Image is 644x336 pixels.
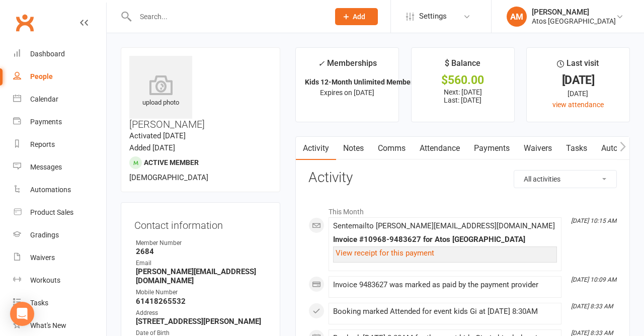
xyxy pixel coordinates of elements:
[413,137,467,160] a: Attendance
[333,281,557,289] div: Invoice 9483627 was marked as paid by the payment provider
[129,131,186,140] time: Activated [DATE]
[13,201,106,224] a: Product Sales
[13,156,106,179] a: Messages
[136,308,267,318] div: Address
[305,78,427,86] strong: Kids 12-Month Unlimited Membership
[559,137,594,160] a: Tasks
[320,89,374,97] span: Expires on [DATE]
[571,217,616,224] i: [DATE] 10:15 AM
[532,17,616,26] div: Atos [GEOGRAPHIC_DATA]
[517,137,559,160] a: Waivers
[30,72,53,80] div: People
[353,13,365,21] span: Add
[30,321,66,329] div: What's New
[557,57,599,75] div: Last visit
[30,231,59,239] div: Gradings
[13,111,106,133] a: Payments
[13,65,106,88] a: People
[129,75,192,108] div: upload photo
[30,186,71,194] div: Automations
[421,75,505,86] div: $560.00
[144,158,199,166] span: Active member
[532,8,616,17] div: [PERSON_NAME]
[30,276,60,284] div: Workouts
[308,201,617,217] li: This Month
[132,10,322,24] input: Search...
[308,170,617,186] h3: Activity
[13,292,106,314] a: Tasks
[30,254,55,262] div: Waivers
[30,208,73,216] div: Product Sales
[333,235,557,244] div: Invoice #10968-9483627 for Atos [GEOGRAPHIC_DATA]
[467,137,517,160] a: Payments
[13,224,106,246] a: Gradings
[136,297,267,306] strong: 61418265532
[552,101,604,109] a: view attendance
[536,75,620,86] div: [DATE]
[536,88,620,99] div: [DATE]
[13,43,106,65] a: Dashboard
[30,95,58,103] div: Calendar
[13,133,106,156] a: Reports
[136,259,267,268] div: Email
[571,303,613,310] i: [DATE] 8:33 AM
[136,288,267,297] div: Mobile Number
[318,59,325,68] i: ✓
[134,216,267,231] h3: Contact information
[336,248,434,258] a: View receipt for this payment
[296,137,336,160] a: Activity
[30,163,62,171] div: Messages
[421,88,505,104] p: Next: [DATE] Last: [DATE]
[13,246,106,269] a: Waivers
[136,317,267,326] strong: [STREET_ADDRESS][PERSON_NAME]
[30,140,55,148] div: Reports
[129,56,272,130] h3: [PERSON_NAME]
[12,10,37,35] a: Clubworx
[335,8,378,25] button: Add
[333,221,555,230] span: Sent email to [PERSON_NAME][EMAIL_ADDRESS][DOMAIN_NAME]
[445,57,480,75] div: $ Balance
[371,137,413,160] a: Comms
[13,88,106,111] a: Calendar
[30,118,62,126] div: Payments
[30,50,65,58] div: Dashboard
[336,137,371,160] a: Notes
[571,276,616,283] i: [DATE] 10:09 AM
[129,173,208,182] span: [DEMOGRAPHIC_DATA]
[13,179,106,201] a: Automations
[13,269,106,292] a: Workouts
[136,267,267,285] strong: [PERSON_NAME][EMAIL_ADDRESS][DOMAIN_NAME]
[10,302,34,326] div: Open Intercom Messenger
[318,57,377,75] div: Memberships
[30,299,48,307] div: Tasks
[136,238,267,248] div: Member Number
[136,247,267,256] strong: 2684
[333,307,557,316] div: Booking marked Attended for event kids Gi at [DATE] 8:30AM
[419,5,447,28] span: Settings
[129,143,175,152] time: Added [DATE]
[507,7,527,27] div: AM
